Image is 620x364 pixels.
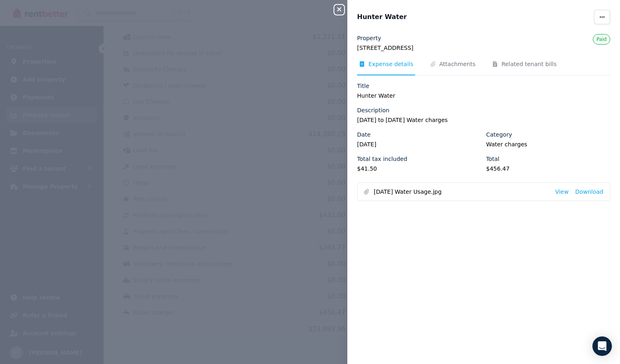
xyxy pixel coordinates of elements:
[439,60,476,68] span: Attachments
[592,336,612,356] div: Open Intercom Messenger
[357,44,610,52] legend: [STREET_ADDRESS]
[575,188,603,196] a: Download
[486,131,512,139] label: Category
[357,140,481,148] legend: [DATE]
[357,106,390,114] label: Description
[486,165,610,173] legend: $456.47
[357,155,407,163] label: Total tax included
[555,188,568,196] a: View
[357,82,369,90] label: Title
[368,60,413,68] span: Expense details
[357,60,610,75] nav: Tabs
[357,165,481,173] legend: $41.50
[357,131,370,139] label: Date
[486,155,499,163] label: Total
[357,116,610,124] legend: [DATE] to [DATE] Water charges
[357,34,381,42] label: Property
[596,36,607,42] span: Paid
[502,60,557,68] span: Related tenant bills
[374,188,549,196] span: [DATE] Water Usage.jpg
[357,12,407,22] span: Hunter Water
[357,92,610,100] legend: Hunter Water
[486,140,610,148] legend: Water charges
